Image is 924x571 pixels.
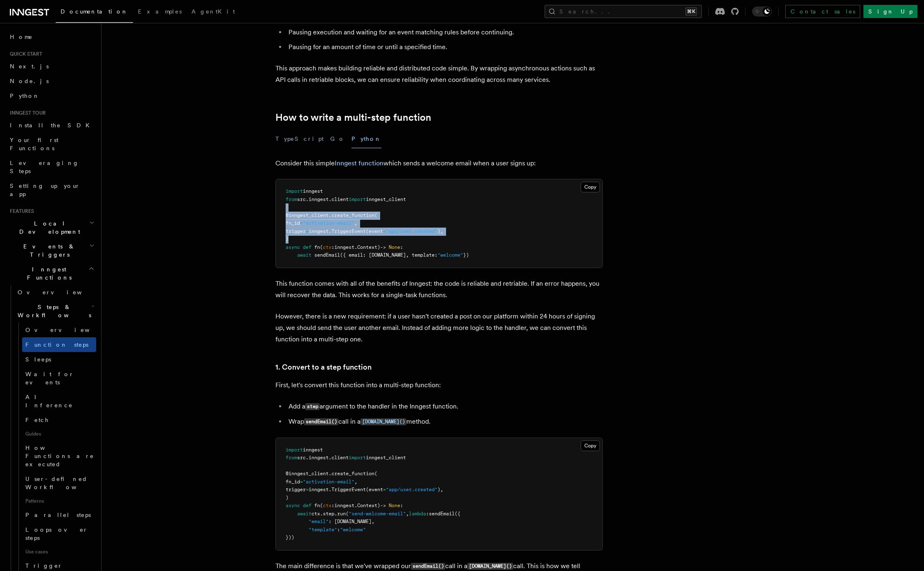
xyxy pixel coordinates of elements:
[10,63,49,70] span: Next.js
[305,403,320,410] code: step
[320,503,323,508] span: (
[7,88,96,103] a: Python
[7,133,96,156] a: Your first Functions
[303,479,354,485] span: "activation-email"
[7,239,96,262] button: Events & Triggers
[437,228,443,234] span: ),
[309,487,331,492] span: inngest.
[354,479,357,485] span: ,
[380,503,386,508] span: ->
[286,196,297,202] span: from
[286,416,603,428] li: Wrap call in a method.
[437,487,443,492] span: ),
[286,220,300,226] span: fn_id
[330,130,345,148] button: Go
[361,418,406,425] code: [DOMAIN_NAME]()
[22,427,96,440] span: Guides
[7,265,88,282] span: Inngest Functions
[10,160,79,174] span: Leveraging Steps
[331,455,349,460] span: client
[357,503,380,508] span: Context)
[400,244,403,250] span: :
[303,503,311,508] span: def
[286,455,297,460] span: from
[323,244,331,250] span: ctx
[25,327,110,333] span: Overview
[314,244,320,250] span: fn
[545,5,702,18] button: Search...⌘K
[335,159,383,167] a: Inngest function
[306,455,309,460] span: .
[331,503,334,508] span: :
[331,244,334,250] span: :
[331,228,366,234] span: TriggerEvent
[286,212,329,218] span: @inngest_client
[286,447,303,453] span: import
[581,182,600,192] button: Copy
[10,183,80,197] span: Setting up your app
[366,228,383,234] span: (event
[7,59,96,74] a: Next.js
[14,303,91,319] span: Steps & Workflows
[300,220,303,226] span: =
[138,8,182,15] span: Examples
[10,78,49,84] span: Node.js
[329,471,331,476] span: .
[346,511,349,517] span: (
[25,417,49,423] span: Fetch
[22,337,96,352] a: Function steps
[300,479,303,485] span: =
[366,455,406,460] span: inngest_client
[320,244,323,250] span: (
[309,519,329,524] span: "email"
[329,212,331,218] span: .
[22,472,96,494] a: User-defined Workflows
[323,511,334,517] span: step
[22,390,96,413] a: AI Inference
[286,41,603,53] li: Pausing for an amount of time or until a specified time.
[7,74,96,88] a: Node.js
[10,33,33,41] span: Home
[22,367,96,390] a: Wait for events
[331,212,374,218] span: create_function
[286,495,288,501] span: )
[297,196,306,202] span: src
[286,188,303,194] span: import
[14,285,96,300] a: Overview
[366,196,406,202] span: inngest_client
[334,511,337,517] span: .
[329,196,331,202] span: .
[383,228,386,234] span: =
[386,487,437,492] span: "app/user.created"
[286,228,306,234] span: trigger
[437,252,463,258] span: "welcome"
[187,2,240,22] a: AgentKit
[334,503,354,508] span: inngest
[406,511,409,517] span: ,
[25,371,74,386] span: Wait for events
[309,228,331,234] span: inngest.
[863,5,917,18] a: Sign Up
[22,352,96,367] a: Sleeps
[349,196,366,202] span: import
[581,440,600,451] button: Copy
[374,471,377,476] span: (
[286,236,288,242] span: )
[275,130,324,148] button: TypeScript
[25,526,88,541] span: Loops over steps
[785,5,860,18] a: Contact sales
[337,527,340,533] span: :
[309,196,329,202] span: inngest
[323,503,331,508] span: ctx
[275,112,431,123] a: How to write a multi-step function
[320,511,323,517] span: .
[61,8,128,15] span: Documentation
[331,196,349,202] span: client
[286,27,603,38] li: Pausing execution and waiting for an event matching rules before continuing.
[7,51,42,57] span: Quick start
[329,519,374,524] span: : [DOMAIN_NAME],
[22,323,96,337] a: Overview
[354,503,357,508] span: .
[133,2,187,22] a: Examples
[275,361,372,373] a: 1. Convert to a step function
